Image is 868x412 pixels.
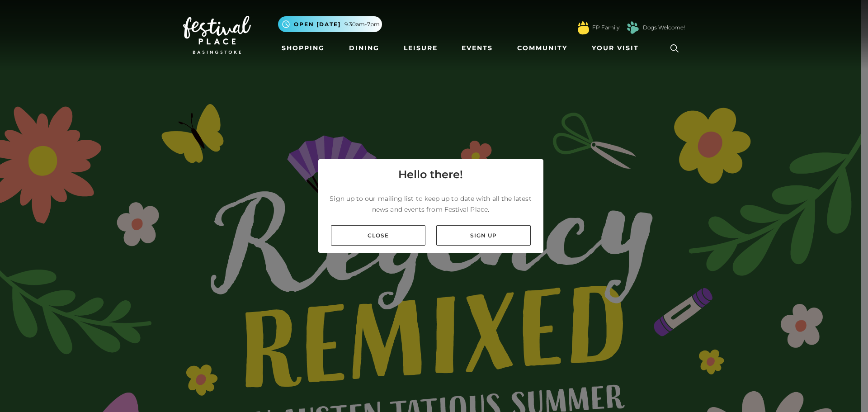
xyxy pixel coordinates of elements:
span: Your Visit [592,43,639,53]
a: Your Visit [588,40,647,57]
button: Open [DATE] 9.30am-7pm [278,16,382,32]
a: Dogs Welcome! [643,24,685,32]
a: Dining [345,40,383,57]
a: Community [514,40,571,57]
span: 9.30am-7pm [344,20,380,28]
h4: Hello there! [398,166,463,183]
a: Events [458,40,496,57]
a: Close [331,225,425,246]
a: Sign up [436,225,531,246]
a: FP Family [592,24,619,32]
p: Sign up to our mailing list to keep up to date with all the latest news and events from Festival ... [325,193,536,215]
img: Festival Place Logo [183,16,251,54]
span: Open [DATE] [294,20,341,28]
a: Shopping [278,40,328,57]
a: Leisure [400,40,441,57]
